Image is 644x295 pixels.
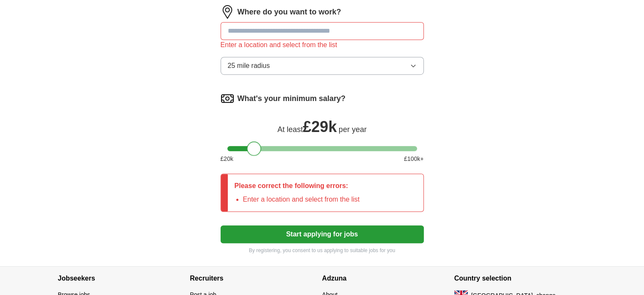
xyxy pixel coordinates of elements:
[228,61,270,71] span: 25 mile radius
[221,5,234,19] img: location.png
[221,92,234,105] img: salary.png
[221,155,233,163] span: £ 20 k
[243,194,360,205] li: Enter a location and select from the list
[277,125,303,134] span: At least
[238,6,341,18] label: Where do you want to work?
[221,40,424,50] div: Enter a location and select from the list
[235,181,360,191] p: Please correct the following errors:
[404,155,423,163] span: £ 100 k+
[221,247,424,254] p: By registering, you consent to us applying to suitable jobs for you
[238,93,345,104] label: What's your minimum salary?
[221,225,424,243] button: Start applying for jobs
[221,57,424,75] button: 25 mile radius
[339,125,367,134] span: per year
[454,267,586,290] h4: Country selection
[303,118,337,135] span: £ 29k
